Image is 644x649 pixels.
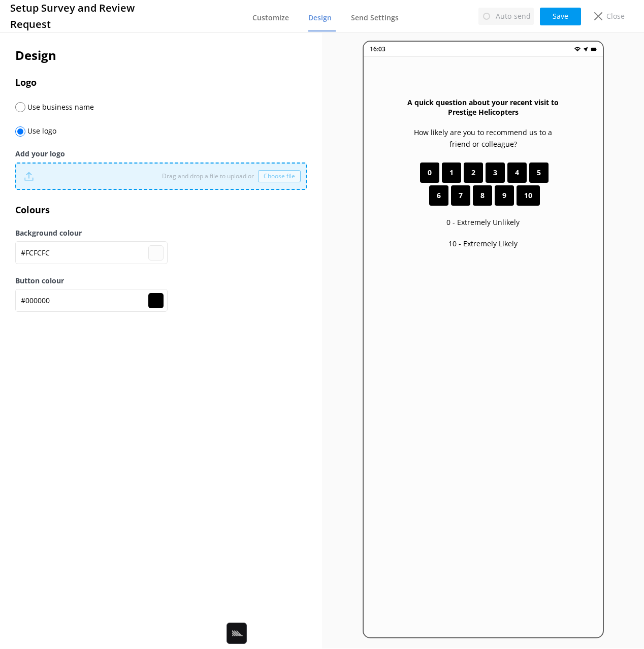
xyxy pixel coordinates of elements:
span: 9 [502,190,506,201]
span: Customize [252,13,289,23]
h3: A quick question about your recent visit to Prestige Helicopters [404,98,562,117]
p: 10 - Extremely Likely [448,238,518,249]
span: 1 [449,167,454,178]
label: Add your logo [15,148,307,159]
span: 10 [524,190,532,201]
label: Button colour [15,275,307,286]
h2: Design [15,46,307,65]
p: Drag and drop a file to upload or [34,171,258,181]
div: Choose file [258,170,301,182]
span: 3 [493,167,497,178]
button: Save [540,8,581,25]
p: Auto-send [496,11,531,22]
p: Close [606,11,625,22]
p: 0 - Extremely Unlikely [446,217,520,228]
label: Background colour [15,228,307,239]
img: wifi.png [574,46,581,52]
span: 6 [437,190,441,201]
p: How likely are you to recommend us to a friend or colleague? [404,127,562,150]
span: 4 [515,167,519,178]
span: Use business name [25,102,94,112]
p: 16:03 [370,44,385,54]
span: 2 [471,167,475,178]
h3: Colours [15,203,307,217]
span: 8 [480,190,485,201]
span: 5 [537,167,541,178]
img: battery.png [591,46,597,52]
span: 7 [459,190,463,201]
span: Use logo [25,126,56,136]
span: 0 [428,167,432,178]
h3: Logo [15,75,307,90]
span: Send Settings [351,13,399,23]
img: near-me.png [583,46,589,52]
span: Design [308,13,332,23]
